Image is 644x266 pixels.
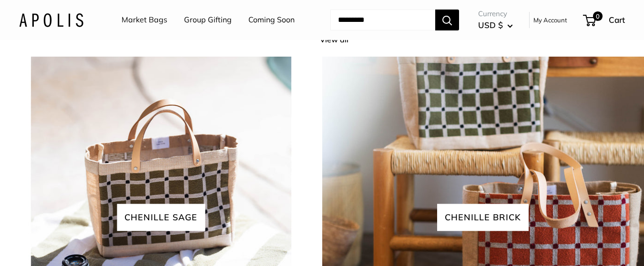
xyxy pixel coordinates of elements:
a: My Account [533,14,567,26]
img: Apolis [19,13,83,27]
span: chenille brick [437,204,529,231]
a: Market Bags [122,13,167,27]
a: 0 Cart [584,12,625,28]
input: Search... [330,10,435,30]
button: USD $ [478,18,513,33]
span: Currency [478,7,513,20]
button: Search [435,10,459,30]
span: USD $ [478,20,503,30]
span: Cart [609,15,625,25]
span: Chenille sage [117,204,205,231]
a: View all [320,33,359,47]
a: Group Gifting [184,13,232,27]
span: 0 [593,11,603,21]
a: Coming Soon [248,13,295,27]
